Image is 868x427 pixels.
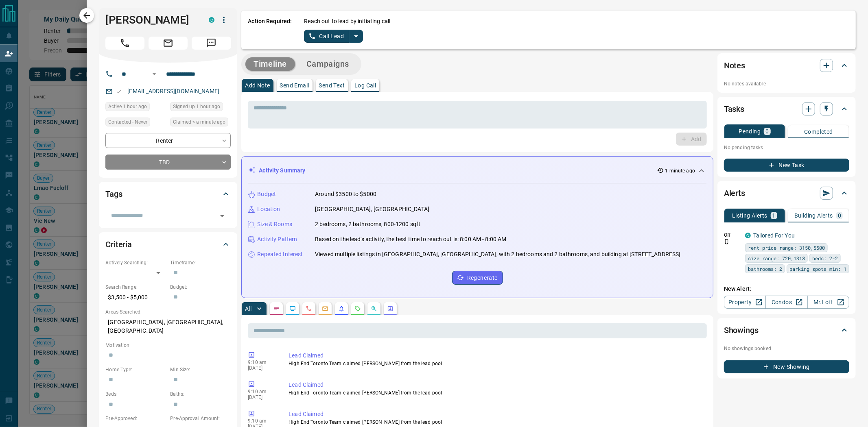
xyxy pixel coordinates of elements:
p: Activity Pattern [257,235,297,244]
p: 2 bedrooms, 2 bathrooms, 800-1200 sqft [315,220,420,229]
div: condos.ca [209,17,214,23]
p: Search Range: [105,283,166,291]
svg: Listing Alerts [338,305,345,312]
p: Lead Claimed [289,410,704,418]
div: Showings [724,320,849,340]
p: Around $3500 to $5000 [315,190,376,198]
button: Call Lead [304,30,349,43]
p: High End Toronto Team claimed [PERSON_NAME] from the lead pool [289,360,704,367]
h1: [PERSON_NAME] [105,13,197,26]
h2: Showings [724,324,759,337]
p: No pending tasks [724,142,849,154]
p: Viewed multiple listings in [GEOGRAPHIC_DATA], [GEOGRAPHIC_DATA], with 2 bedrooms and 2 bathrooms... [315,250,680,259]
p: Pre-Approval Amount: [170,415,231,422]
button: New Task [724,159,849,172]
svg: Lead Browsing Activity [289,305,296,312]
div: Renter [105,133,231,148]
div: Tags [105,184,231,204]
p: Budget: [170,283,231,291]
svg: Agent Actions [387,305,394,312]
p: Action Required: [248,17,292,43]
p: Lead Claimed [289,351,704,360]
p: Listing Alerts [732,213,767,218]
p: 1 [772,213,776,218]
p: No notes available [724,80,849,87]
div: condos.ca [745,233,751,238]
p: Baths: [170,390,231,398]
h2: Criteria [105,238,132,251]
h2: Notes [724,59,745,72]
p: [DATE] [248,394,276,400]
p: 9:10 am [248,389,276,394]
h2: Tags [105,187,122,200]
svg: Emails [322,305,328,312]
p: Activity Summary [259,166,305,175]
p: 9:10 am [248,418,276,424]
a: Mr.Loft [807,296,849,309]
button: New Showing [724,360,849,373]
svg: Email Valid [116,89,122,94]
svg: Push Notification Only [724,239,730,244]
p: Home Type: [105,366,166,373]
p: New Alert: [724,285,849,293]
a: Property [724,296,766,309]
p: Min Size: [170,366,231,373]
span: beds: 2-2 [812,254,838,262]
p: Send Email [280,83,309,88]
p: [GEOGRAPHIC_DATA], [GEOGRAPHIC_DATA], [GEOGRAPHIC_DATA] [105,316,231,338]
svg: Calls [306,305,312,312]
div: split button [304,30,363,43]
p: Send Text [319,83,345,88]
button: Regenerate [452,271,503,285]
svg: Opportunities [371,305,377,312]
p: Add Note [245,83,270,88]
p: Completed [804,129,833,135]
p: Pre-Approved: [105,415,166,422]
span: rent price range: 3150,5500 [748,244,825,252]
div: Mon Sep 15 2025 [170,102,231,113]
h2: Tasks [724,102,744,115]
p: Timeframe: [170,259,231,266]
div: Mon Sep 15 2025 [170,118,231,129]
h2: Alerts [724,187,745,200]
button: Timeline [245,57,295,71]
svg: Notes [273,305,280,312]
p: Repeated Interest [257,250,303,259]
p: Pending [739,129,761,134]
span: Call [105,37,144,50]
div: Tasks [724,99,849,119]
div: Notes [724,56,849,75]
button: Open [149,69,159,79]
button: Campaigns [298,57,357,71]
span: Active 1 hour ago [108,102,147,111]
p: [GEOGRAPHIC_DATA], [GEOGRAPHIC_DATA] [315,205,429,213]
p: Size & Rooms [257,220,292,229]
p: Beds: [105,390,166,398]
p: [DATE] [248,365,276,371]
p: 0 [765,129,769,134]
p: Reach out to lead by initiating call [304,17,390,26]
a: Tailored For You [753,232,795,239]
div: Alerts [724,183,849,203]
p: Actively Searching: [105,259,166,266]
span: Contacted - Never [108,118,147,126]
span: Message [192,37,231,50]
p: $3,500 - $5,000 [105,291,166,304]
p: Log Call [354,83,376,88]
p: Location [257,205,280,213]
p: Based on the lead's activity, the best time to reach out is: 8:00 AM - 8:00 AM [315,235,506,244]
p: All [245,306,251,312]
span: Signed up 1 hour ago [173,102,220,111]
p: High End Toronto Team claimed [PERSON_NAME] from the lead pool [289,418,704,426]
span: Claimed < a minute ago [173,118,225,126]
p: 0 [838,213,841,218]
p: 9:10 am [248,359,276,365]
div: TBD [105,155,231,170]
p: 1 minute ago [665,167,695,174]
p: Building Alerts [794,213,833,218]
p: Off [724,231,740,239]
p: High End Toronto Team claimed [PERSON_NAME] from the lead pool [289,389,704,396]
div: Criteria [105,235,231,254]
p: Motivation: [105,342,231,349]
p: Budget [257,190,276,198]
